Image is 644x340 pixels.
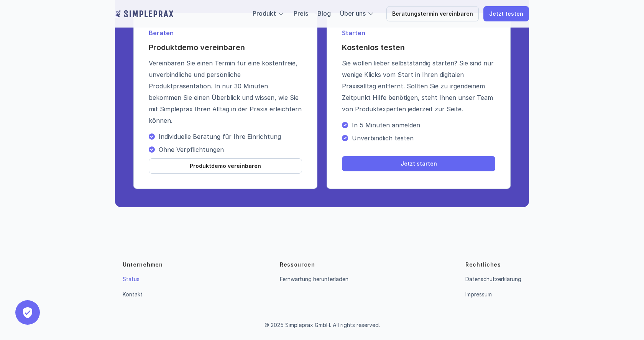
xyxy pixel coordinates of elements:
[159,133,302,140] p: Individuelle Beratung für Ihre Einrichtung
[159,146,302,153] p: Ohne Verpflichtungen
[342,156,495,171] a: Jetzt starten
[489,11,523,17] p: Jetzt testen
[340,10,366,17] a: Über uns
[352,121,495,129] p: In 5 Minuten anmelden
[465,261,501,268] p: Rechtliches
[253,10,276,17] a: Produkt
[401,161,437,167] p: Jetzt starten
[264,322,380,329] p: © 2025 Simpleprax GmbH. All rights reserved.
[123,291,143,298] a: Kontakt
[465,276,521,282] a: Datenschutzerklärung
[280,261,315,268] p: Ressourcen
[123,261,163,268] p: Unternehmen
[386,6,479,21] a: Beratungstermin vereinbaren
[280,276,348,282] a: Fernwartung herunterladen
[123,276,140,282] a: Status
[190,163,261,169] p: Produktdemo vereinbaren
[483,6,529,21] a: Jetzt testen
[342,57,495,115] p: Sie wollen lieber selbstständig starten? Sie sind nur wenige Klicks vom Start in Ihren digitalen ...
[352,134,495,142] p: Unverbindlich testen
[149,158,302,174] a: Produktdemo vereinbaren
[149,57,302,126] p: Vereinbaren Sie einen Termin für eine kostenfreie, unverbindliche und persönliche Produktpräsenta...
[294,10,308,17] a: Preis
[149,28,302,37] p: Beraten
[317,10,331,17] a: Blog
[342,28,495,37] p: Starten
[149,42,302,53] h4: Produktdemo vereinbaren
[342,42,495,53] h4: Kostenlos testen
[465,291,492,298] a: Impressum
[392,11,473,17] p: Beratungstermin vereinbaren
